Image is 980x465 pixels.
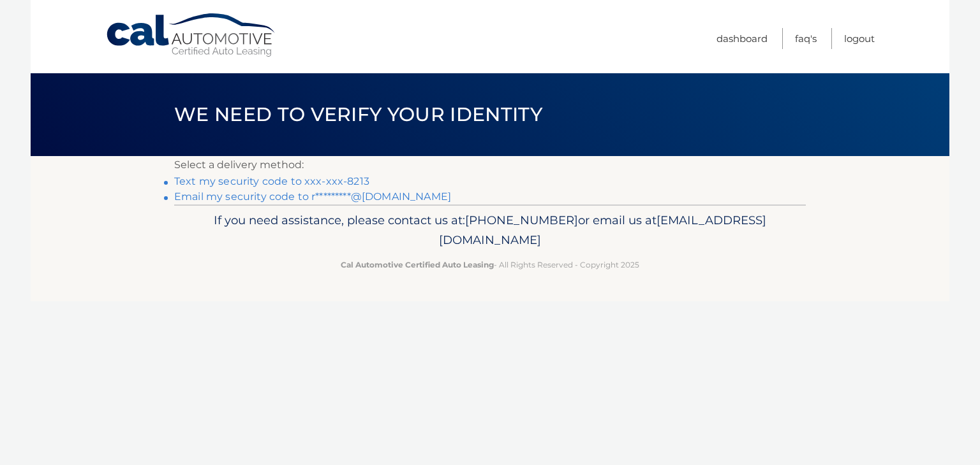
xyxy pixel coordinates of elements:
[465,213,578,227] span: [PHONE_NUMBER]
[174,175,369,187] a: Text my security code to xxx-xxx-8213
[182,258,798,271] p: - All Rights Reserved - Copyright 2025
[341,260,494,269] strong: Cal Automotive Certified Auto Leasing
[174,190,451,203] a: Email my security code to r*********@[DOMAIN_NAME]
[716,28,768,49] a: Dashboard
[795,28,817,49] a: FAQ's
[174,156,806,174] p: Select a delivery method:
[844,28,875,49] a: Logout
[174,103,542,126] span: We need to verify your identity
[182,210,798,251] p: If you need assistance, please contact us at: or email us at
[105,13,278,58] a: Cal Automotive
